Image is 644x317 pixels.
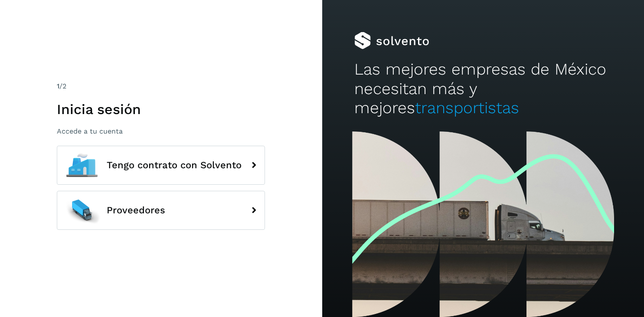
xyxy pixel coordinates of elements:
[57,191,265,230] button: Proveedores
[57,127,265,135] p: Accede a tu cuenta
[354,60,612,118] h2: Las mejores empresas de México necesitan más y mejores
[107,160,242,170] span: Tengo contrato con Solvento
[415,98,519,117] span: transportistas
[57,146,265,185] button: Tengo contrato con Solvento
[57,82,59,90] span: 1
[57,101,265,118] h1: Inicia sesión
[107,205,165,216] span: Proveedores
[57,81,265,92] div: /2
